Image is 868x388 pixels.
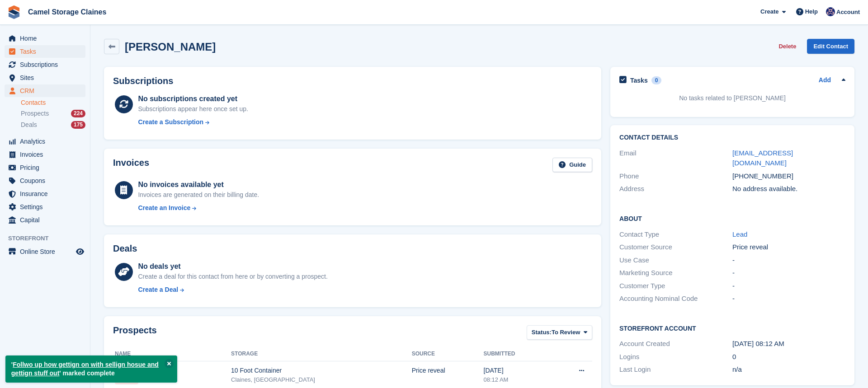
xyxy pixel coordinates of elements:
div: Account Created [619,339,732,349]
div: 10 Foot Container [231,366,412,375]
a: menu [5,214,85,226]
div: Logins [619,352,732,362]
h2: Tasks [630,76,648,84]
p: ' ' marked complete [5,355,177,383]
button: Delete [775,39,800,54]
span: To Review [552,328,580,337]
div: Customer Type [619,281,732,291]
div: Accounting Nominal Code [619,294,732,304]
img: stora-icon-8386f47178a22dfd0bd8f6a31ec36ba5ce8667c1dd55bd0f319d3a0aa187defe.svg [7,5,21,19]
span: Create [760,7,778,16]
a: Lead [732,230,747,238]
span: Sites [20,71,74,84]
h2: Invoices [113,158,149,173]
h2: Deals [113,243,137,254]
a: menu [5,187,85,200]
a: Create a Subscription [138,117,248,127]
div: n/a [732,365,845,375]
div: [PHONE_NUMBER] [732,171,845,182]
span: Insurance [20,187,74,200]
a: menu [5,174,85,187]
div: Price reveal [732,242,845,252]
div: - [732,294,845,304]
span: Status: [532,328,552,337]
a: menu [5,135,85,148]
div: Marketing Source [619,268,732,278]
div: Subscriptions appear here once set up. [138,104,248,114]
div: Last Login [619,365,732,375]
th: Source [412,347,484,361]
a: Prospects 224 [21,109,85,118]
span: Deals [21,121,37,129]
div: [DATE] 08:12 AM [732,339,845,349]
a: menu [5,245,85,258]
span: Subscriptions [20,58,74,71]
th: Submitted [484,347,552,361]
div: Address [619,184,732,194]
a: menu [5,148,85,161]
div: Create a Deal [138,285,178,295]
div: No address available. [732,184,845,194]
div: Customer Source [619,242,732,252]
span: Analytics [20,135,74,148]
a: menu [5,84,85,97]
a: Create an Invoice [138,203,259,213]
button: Status: To Review [527,325,592,340]
a: Guide [552,158,592,173]
span: Account [836,8,860,17]
div: No invoices available yet [138,179,259,190]
span: Invoices [20,148,74,161]
a: Camel Storage Claines [24,5,110,19]
a: Deals 175 [21,120,85,130]
div: Contact Type [619,229,732,240]
img: Rod [826,7,835,16]
a: Follwo up how gettign on with sellign hosue and gettign stuff out [11,361,159,377]
p: No tasks related to [PERSON_NAME] [619,93,845,103]
span: Capital [20,214,74,226]
a: menu [5,161,85,174]
span: CRM [20,84,74,97]
a: menu [5,201,85,213]
span: Storefront [8,234,90,243]
span: Prospects [21,109,49,118]
div: Create a Subscription [138,117,203,127]
div: Create a deal for this contact from here or by converting a prospect. [138,272,327,281]
th: Storage [231,347,412,361]
span: Online Store [20,245,74,258]
h2: [PERSON_NAME] [125,41,216,53]
th: Name [113,347,231,361]
div: 224 [71,110,85,117]
h2: Prospects [113,325,157,342]
div: Claines, [GEOGRAPHIC_DATA] [231,375,412,384]
div: 175 [71,121,85,129]
a: Preview store [75,246,85,257]
div: 0 [651,76,662,84]
span: Home [20,32,74,45]
div: Email [619,148,732,168]
span: Help [805,7,818,16]
a: menu [5,45,85,58]
span: Pricing [20,161,74,174]
div: [DATE] [484,366,552,375]
h2: Contact Details [619,134,845,141]
span: Coupons [20,174,74,187]
a: Edit Contact [807,39,854,54]
div: - [732,281,845,291]
div: Use Case [619,255,732,266]
div: Create an Invoice [138,203,190,213]
a: [EMAIL_ADDRESS][DOMAIN_NAME] [732,149,793,167]
div: No deals yet [138,261,327,272]
div: Phone [619,171,732,182]
div: No subscriptions created yet [138,93,248,104]
span: Tasks [20,45,74,58]
div: 08:12 AM [484,375,552,384]
h2: Storefront Account [619,323,845,332]
div: Price reveal [412,366,484,375]
a: Create a Deal [138,285,327,295]
a: Add [819,75,831,86]
a: Contacts [21,98,85,107]
div: - [732,268,845,278]
a: menu [5,32,85,45]
h2: Subscriptions [113,76,592,86]
h2: About [619,214,845,223]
